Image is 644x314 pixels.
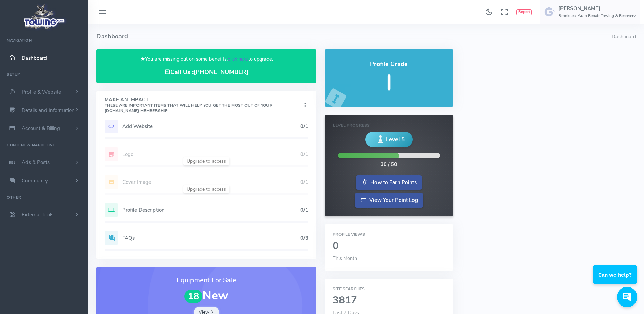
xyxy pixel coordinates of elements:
[105,69,308,76] h4: Call Us :
[558,6,636,11] h5: [PERSON_NAME]
[22,89,61,95] span: Profile & Website
[105,289,308,303] h1: New
[333,61,445,68] h4: Profile Grade
[22,211,53,218] span: External Tools
[588,246,644,314] iframe: Conversations
[122,124,300,129] h5: Add Website
[228,56,248,63] a: click here
[544,6,555,17] img: user-image
[381,161,397,169] div: 30 / 50
[333,287,445,291] h6: Site Searches
[516,9,532,15] button: Report
[122,235,300,241] h5: FAQs
[356,175,422,190] a: How to Earn Points
[355,193,423,208] a: View Your Point Log
[333,295,445,306] h2: 3817
[122,207,300,213] h5: Profile Description
[333,232,445,237] h6: Profile Views
[22,125,60,132] span: Account & Billing
[22,107,75,114] span: Details and Information
[333,255,357,262] span: This Month
[96,24,612,49] h4: Dashboard
[22,55,47,62] span: Dashboard
[612,33,636,41] li: Dashboard
[333,241,445,252] h2: 0
[558,14,636,18] h6: Brookneal Auto Repair Towing & Recovery
[386,135,405,144] span: Level 5
[184,290,203,303] span: 18
[105,103,272,114] small: These are important items that will help you get the most out of your [DOMAIN_NAME] Membership
[22,177,48,184] span: Community
[105,97,301,114] h4: Make An Impact
[194,68,249,76] a: [PHONE_NUMBER]
[105,275,308,285] h3: Equipment For Sale
[333,71,445,95] h5: I
[21,2,67,31] img: logo
[333,123,445,128] h6: Level Progress
[22,159,50,166] span: Ads & Posts
[300,235,308,241] h5: 0/3
[300,207,308,213] h5: 0/1
[300,124,308,129] h5: 0/1
[105,55,308,63] p: You are missing out on some benefits, to upgrade.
